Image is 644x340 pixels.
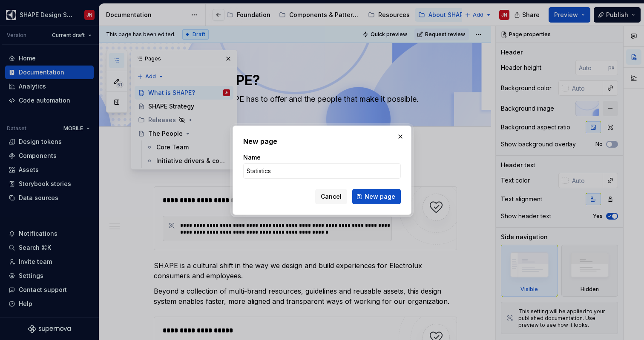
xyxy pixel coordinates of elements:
[243,136,401,146] h2: New page
[352,189,401,204] button: New page
[321,192,342,201] span: Cancel
[243,153,261,162] label: Name
[365,192,395,201] span: New page
[315,189,347,204] button: Cancel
